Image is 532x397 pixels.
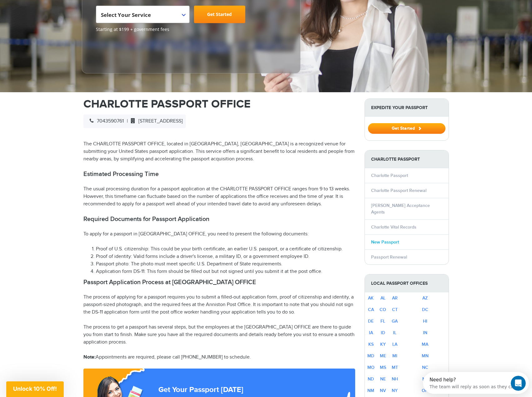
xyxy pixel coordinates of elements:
[368,342,374,347] a: KS
[381,330,385,335] a: ID
[371,188,426,193] a: Charlotte Passport Renewal
[83,354,355,361] p: Appointments are required, please call [PHONE_NUMBER] to schedule.
[158,385,243,394] strong: Get Your Passport [DATE]
[2,3,112,20] div: Open Intercom Messenger
[83,324,355,346] p: The process to get a passport has several steps, but the employees at the [GEOGRAPHIC_DATA] OFFIC...
[96,26,286,33] span: Starting at $199 + government fees
[96,245,355,253] li: Proof of U.S. citizenship: This could be your birth certificate, an earlier U.S. passport, or a c...
[371,203,430,215] a: [PERSON_NAME] Acceptance Agents
[392,295,398,301] a: AR
[83,140,355,163] p: The CHARLOTTE PASSPORT OFFICE, located in [GEOGRAPHIC_DATA], [GEOGRAPHIC_DATA] is a recognized ve...
[371,239,399,245] a: New Passport
[7,10,93,17] div: The team will reply as soon as they can
[423,319,427,324] a: HI
[96,6,190,23] span: Select Your Service
[83,279,355,286] h2: Passport Application Process at [GEOGRAPHIC_DATA] OFFICE
[83,230,355,238] p: To apply for a passport in [GEOGRAPHIC_DATA] OFFICE, you need to present the following documents:
[380,342,386,347] a: KY
[423,372,529,394] iframe: Intercom live chat discovery launcher
[365,274,449,292] strong: Local Passport Offices
[422,353,429,359] a: MN
[422,365,428,370] a: NC
[392,376,398,382] a: NH
[194,6,245,23] a: Get Started
[392,388,398,393] a: NY
[392,342,397,347] a: LA
[371,254,407,260] a: Passport Renewal
[96,36,143,67] iframe: Customer reviews powered by Trustpilot
[392,365,398,370] a: MT
[101,8,183,26] span: Select Your Service
[380,365,386,370] a: MS
[87,118,124,124] span: 7043590761
[369,330,373,335] a: IA
[392,319,398,324] a: GA
[392,353,397,359] a: MI
[6,381,64,397] div: Unlock 10% Off!
[393,330,396,335] a: IL
[367,388,374,393] a: NM
[83,185,355,208] p: The usual processing duration for a passport application at the CHARLOTTE PASSPORT OFFICE ranges ...
[380,376,386,382] a: NE
[7,5,93,10] div: Need help?
[96,260,355,268] li: Passport photo: The photo must meet specific U.S. Department of State requirements.
[83,114,186,128] div: |
[368,123,445,134] button: Get Started
[422,307,428,312] a: DC
[83,215,355,223] h2: Required Documents for Passport Application
[365,99,449,117] strong: Expedite Your Passport
[380,295,385,301] a: AL
[83,294,355,316] p: The process of applying for a passport requires you to submit a filled-out application form, proo...
[13,385,57,392] span: Unlock 10% Off!
[380,353,386,359] a: ME
[365,150,449,168] strong: Charlotte Passport
[392,307,398,312] a: CT
[511,376,526,391] iframe: Intercom live chat
[101,11,151,18] span: Select Your Service
[368,295,374,301] a: AK
[368,376,374,382] a: ND
[367,365,375,370] a: MO
[371,173,408,178] a: Charlotte Passport
[96,253,355,260] li: Proof of identity: Valid forms include a driver's license, a military ID, or a government employe...
[83,354,96,360] strong: Note:
[423,330,427,335] a: IN
[380,307,386,312] a: CO
[128,118,183,124] span: [STREET_ADDRESS]
[380,319,385,324] a: FL
[368,126,445,131] a: Get Started
[368,307,374,312] a: CA
[83,98,355,110] h1: CHARLOTTE PASSPORT OFFICE
[422,388,428,393] a: OH
[422,295,428,301] a: AZ
[380,388,386,393] a: NV
[83,170,355,178] h2: Estimated Processing Time
[368,319,374,324] a: DE
[96,268,355,275] li: Application form DS-11: This form should be filled out but not signed until you submit it at the ...
[367,353,374,359] a: MD
[422,342,428,347] a: MA
[371,224,416,230] a: Charlotte Vital Records
[422,376,428,382] a: NJ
